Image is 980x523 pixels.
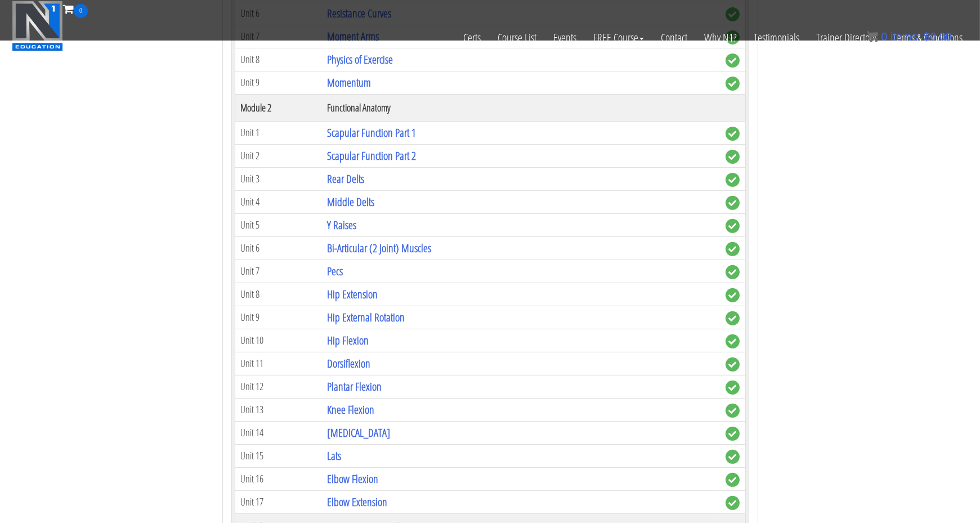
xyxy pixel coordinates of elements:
a: Elbow Flexion [327,471,378,486]
td: Unit 16 [235,467,321,490]
span: complete [726,242,740,256]
a: Hip External Rotation [327,310,405,325]
a: [MEDICAL_DATA] [327,425,390,440]
td: Unit 17 [235,490,321,513]
td: Unit 13 [235,398,321,421]
span: complete [726,404,740,418]
td: Unit 12 [235,375,321,398]
span: complete [726,219,740,233]
td: Unit 2 [235,144,321,167]
span: complete [726,334,740,348]
a: Contact [652,18,696,57]
a: Bi-Articular (2 Joint) Muscles [327,240,431,256]
a: Middle Delts [327,194,374,209]
a: Why N1? [696,18,745,57]
td: Unit 10 [235,329,321,352]
a: Course List [489,18,545,57]
a: Knee Flexion [327,402,374,417]
a: FREE Course [585,18,652,57]
td: Unit 6 [235,236,321,260]
span: complete [726,427,740,441]
td: Unit 1 [235,121,321,144]
span: 0 [74,4,88,18]
span: complete [726,53,740,68]
td: Unit 9 [235,306,321,329]
img: n1-education [12,1,63,51]
a: Physics of Exercise [327,52,393,67]
span: $ [924,30,930,43]
a: 0 items: $0.00 [867,30,952,43]
span: complete [726,150,740,164]
span: items: [890,30,920,43]
a: Elbow Extension [327,494,387,509]
td: Unit 7 [235,260,321,283]
td: Unit 4 [235,190,321,213]
span: complete [726,311,740,325]
a: Hip Extension [327,287,378,302]
span: 0 [881,30,887,43]
td: Unit 15 [235,444,321,467]
a: 0 [63,1,88,16]
td: Unit 8 [235,283,321,306]
td: Unit 5 [235,213,321,236]
td: Unit 11 [235,352,321,375]
a: Certs [455,18,489,57]
a: Scapular Function Part 2 [327,148,416,163]
th: Functional Anatomy [321,94,719,121]
span: complete [726,496,740,510]
span: complete [726,450,740,464]
span: complete [726,173,740,187]
a: Events [545,18,585,57]
span: complete [726,77,740,91]
td: Unit 3 [235,167,321,190]
td: Unit 9 [235,71,321,94]
bdi: 0.00 [924,30,952,43]
a: Testimonials [745,18,808,57]
a: Terms & Conditions [884,18,971,57]
a: Pecs [327,263,343,279]
a: Hip Flexion [327,333,369,348]
span: complete [726,381,740,395]
a: Dorsiflexion [327,356,370,371]
a: Lats [327,448,341,463]
a: Momentum [327,75,371,90]
a: Rear Delts [327,171,364,186]
td: Unit 8 [235,48,321,71]
span: complete [726,265,740,279]
span: complete [726,473,740,487]
a: Y Raises [327,217,356,233]
span: complete [726,196,740,210]
a: Trainer Directory [808,18,884,57]
span: complete [726,288,740,302]
span: complete [726,357,740,372]
th: Module 2 [235,94,321,121]
span: complete [726,127,740,141]
a: Plantar Flexion [327,379,382,394]
img: icon11.png [867,31,878,42]
td: Unit 14 [235,421,321,444]
a: Scapular Function Part 1 [327,125,416,140]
